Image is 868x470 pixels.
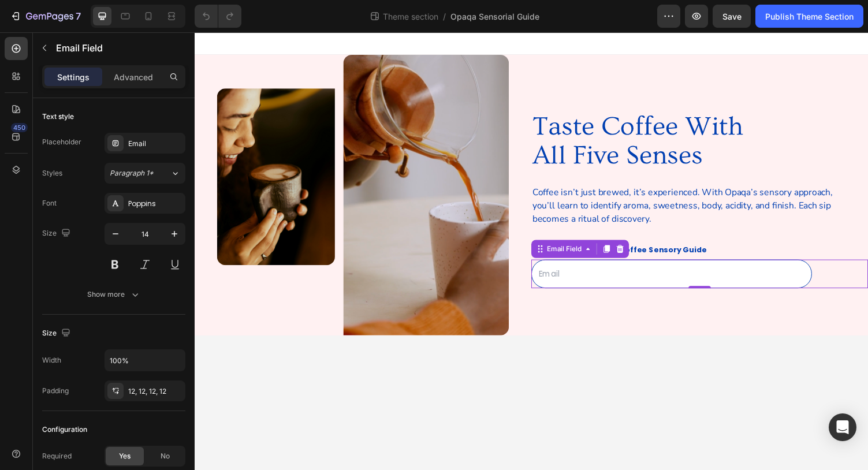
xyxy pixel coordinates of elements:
div: Email [128,139,182,149]
div: Width [42,355,61,365]
div: Configuration [42,424,87,435]
p: Coffee isn’t just brewed, it’s experienced. With Opaqa’s sensory approach, you’ll learn to identi... [348,158,669,199]
div: Placeholder [42,137,81,147]
h2: Taste Coffee With All Five Senses [347,81,693,143]
span: Paragraph 1* [110,168,154,178]
span: Save [722,12,742,21]
div: Size [42,326,73,341]
span: Opaqa Sensorial Guide [450,10,539,23]
input: Email [347,234,635,263]
div: Poppins [128,199,182,209]
div: Email Field [360,218,400,228]
span: Theme section [381,10,441,23]
button: Publish Theme Section [755,5,863,28]
button: 7 [5,5,86,28]
p: Advanced [114,71,153,83]
input: Auto [105,350,185,371]
div: Size [42,226,73,241]
button: Paragraph 1* [105,163,185,184]
div: Padding [42,386,69,396]
div: Undo/Redo [195,5,241,28]
div: Show more [87,289,141,300]
iframe: Design area [195,32,868,470]
button: Show more [42,284,185,305]
span: Yes [119,451,131,461]
div: Open Intercom Messenger [829,413,856,441]
p: Settings [57,71,90,83]
div: Publish Theme Section [765,10,854,23]
div: Text style [42,111,74,122]
div: 450 [11,123,28,132]
p: Email Field [56,41,181,55]
span: No [161,451,170,461]
div: 12, 12, 12, 12 [128,386,182,397]
p: 7 [76,9,81,23]
div: Required [42,451,72,461]
div: Styles [42,168,62,178]
span: / [443,10,446,23]
button: Save [713,5,751,28]
div: Font [42,198,57,208]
